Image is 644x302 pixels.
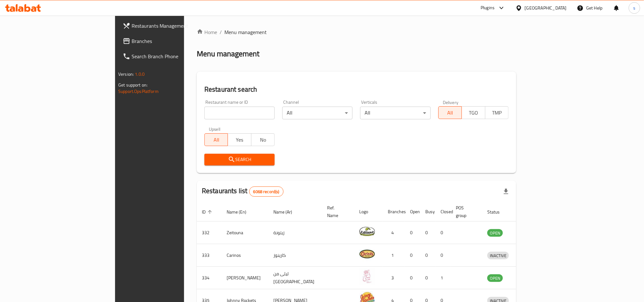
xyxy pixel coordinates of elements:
[488,108,506,117] span: TMP
[443,100,459,104] label: Delivery
[498,184,514,199] div: Export file
[383,244,405,267] td: 1
[420,267,435,289] td: 0
[435,267,451,289] td: 1
[405,244,420,267] td: 0
[132,37,217,45] span: Branches
[204,133,228,146] button: All
[487,275,503,282] span: OPEN
[420,202,435,221] th: Busy
[282,107,353,119] div: All
[420,221,435,244] td: 0
[118,33,223,49] a: Branches
[249,186,284,197] div: Total records count
[360,107,430,119] div: All
[118,18,223,33] a: Restaurants Management
[135,70,145,78] span: 1.0.0
[118,87,159,95] a: Support.OpsPlatform
[525,4,567,11] div: [GEOGRAPHIC_DATA]
[487,208,508,216] span: Status
[224,28,267,36] span: Menu management
[222,221,268,244] td: Zeitouna
[118,70,134,78] span: Version:
[487,229,503,237] span: OPEN
[441,108,459,117] span: All
[633,4,635,11] span: s
[487,252,509,259] span: INACTIVE
[359,269,375,284] img: Leila Min Lebnan
[202,208,214,216] span: ID
[462,106,485,119] button: TGO
[383,267,405,289] td: 3
[464,108,483,117] span: TGO
[420,244,435,267] td: 0
[207,135,225,144] span: All
[118,81,147,89] span: Get support on:
[222,267,268,289] td: [PERSON_NAME]
[405,267,420,289] td: 0
[485,106,509,119] button: TMP
[132,22,217,30] span: Restaurants Management
[268,221,322,244] td: زيتونة
[132,53,217,60] span: Search Branch Phone
[250,189,283,195] span: 6068 record(s)
[227,208,255,216] span: Name (En)
[197,28,516,36] nav: breadcrumb
[273,208,300,216] span: Name (Ar)
[354,202,383,221] th: Logo
[268,267,322,289] td: ليلى من [GEOGRAPHIC_DATA]
[204,154,275,165] button: Search
[481,4,495,12] div: Plugins
[222,244,268,267] td: Carinos
[456,204,475,219] span: POS group
[405,202,420,221] th: Open
[435,244,451,267] td: 0
[228,133,251,146] button: Yes
[487,274,503,282] div: OPEN
[327,204,346,219] span: Ref. Name
[438,106,462,119] button: All
[359,246,375,262] img: Carinos
[268,244,322,267] td: كارينوز
[359,223,375,239] img: Zeitouna
[197,49,259,59] h2: Menu management
[118,49,223,64] a: Search Branch Phone
[251,133,275,146] button: No
[254,135,272,144] span: No
[405,221,420,244] td: 0
[204,107,275,119] input: Search for restaurant name or ID..
[383,221,405,244] td: 4
[230,135,249,144] span: Yes
[209,127,221,131] label: Upsell
[383,202,405,221] th: Branches
[209,156,270,164] span: Search
[435,202,451,221] th: Closed
[435,221,451,244] td: 0
[204,85,509,94] h2: Restaurant search
[202,186,284,197] h2: Restaurants list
